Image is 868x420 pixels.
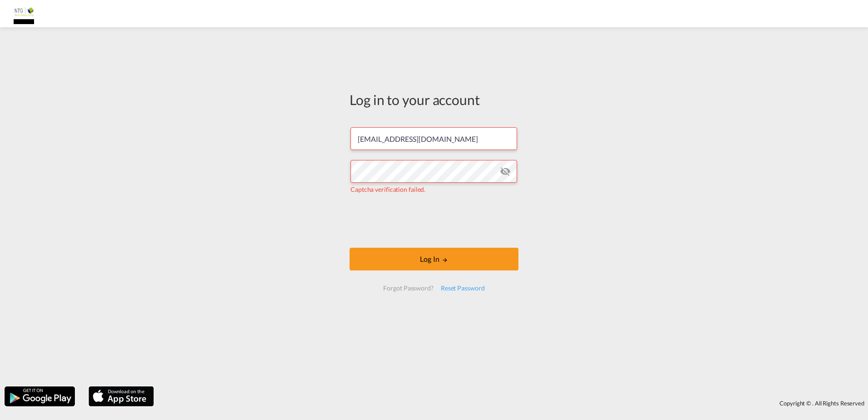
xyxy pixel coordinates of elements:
[350,127,517,150] input: Enter email/phone number
[4,385,76,407] img: google.png
[158,395,868,411] div: Copyright © . All Rights Reserved
[350,248,518,270] button: LOGIN
[500,166,511,177] md-icon: icon-eye-off
[437,280,488,296] div: Reset Password
[380,280,437,296] div: Forgot Password?
[14,4,34,24] img: b7b96920c17411eca9de8ddf9a75f21b.JPG
[350,90,518,109] div: Log in to your account
[365,203,503,239] iframe: reCAPTCHA
[350,185,425,193] span: Captcha verification failed.
[88,385,155,407] img: apple.png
